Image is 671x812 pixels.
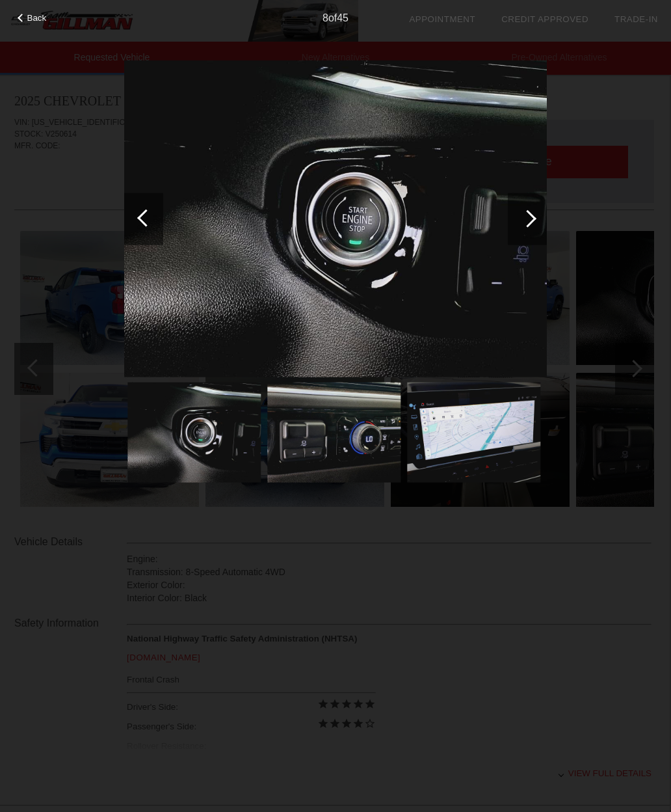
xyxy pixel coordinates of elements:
span: 45 [337,12,349,23]
span: 8 [322,12,328,23]
span: Back [27,13,47,23]
a: Trade-In [614,14,658,24]
img: 8b1bb764cb67b57d853f34194dfd9c2f.jpg [267,383,401,483]
a: Appointment [409,14,475,24]
img: f2704823dbe7b5c25d32323a7be692e5.jpg [127,383,261,483]
img: f64e2ea3a1d4ea74c73bcc367c7afe8b.jpg [407,383,540,483]
img: f2704823dbe7b5c25d32323a7be692e5.jpg [124,60,547,377]
a: Credit Approved [501,14,588,24]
